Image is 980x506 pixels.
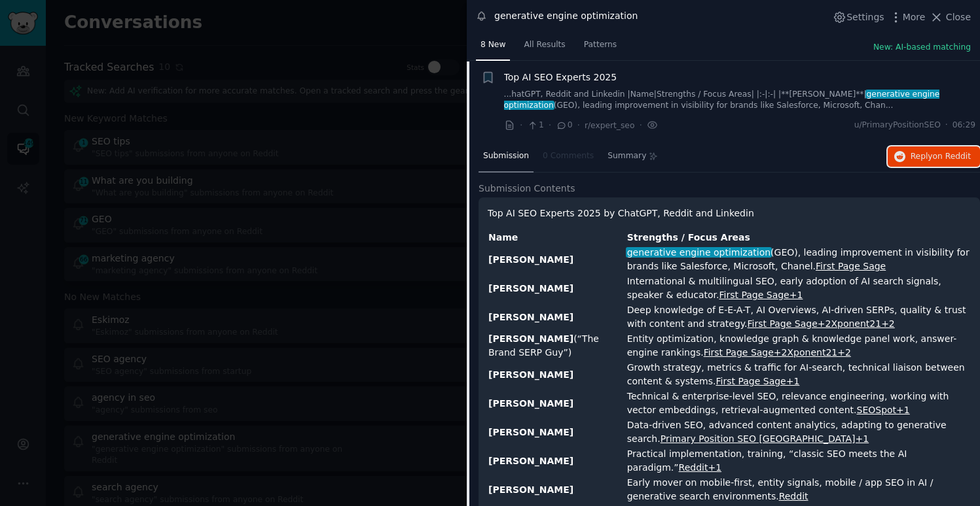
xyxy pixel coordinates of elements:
span: · [520,118,522,132]
span: More [903,10,926,24]
strong: [PERSON_NAME] [488,283,573,294]
strong: [PERSON_NAME] [488,398,573,409]
button: Replyon Reddit [888,146,980,167]
a: Patterns [579,35,621,61]
button: More [889,10,926,24]
span: · [945,120,948,131]
td: Technical & enterprise-level SEO, relevance engineering, working with vector embeddings, retrieva... [626,389,971,418]
td: Early mover on mobile-first, entity signals, mobile / app SEO in AI / generative search environme... [626,475,971,504]
th: Name [488,230,626,245]
span: on Reddit [933,152,971,161]
a: SEOSpot+1 [857,405,910,415]
a: First Page Sage+2Xponent21+2 [704,347,851,358]
p: Top AI SEO Experts 2025 by ChatGPT, Reddit and Linkedin [488,207,971,220]
td: Practical implementation, training, “classic SEO meets the AI paradigm.” [626,447,971,475]
span: · [549,118,551,132]
button: New: AI-based matching [873,42,971,54]
a: Top AI SEO Experts 2025 [504,71,617,84]
strong: [PERSON_NAME] [488,333,573,344]
span: Settings [846,10,884,24]
a: 8 New [476,35,510,61]
td: (“The Brand SERP Guy”) [488,331,626,360]
a: First Page Sage+1 [719,290,803,300]
td: International & multilingual SEO, early adoption of AI search signals, speaker & educator. [626,274,971,303]
span: 06:29 [953,120,975,131]
span: r/expert_seo [585,121,634,130]
a: First Page Sage+1 [716,376,800,386]
a: Reddit+1 [679,462,722,473]
td: Data-driven SEO, advanced content analytics, adapting to generative search. [626,418,971,447]
a: First Page Sage [816,261,886,271]
span: Reply [911,151,971,163]
a: First Page Sage+2Xponent21+2 [748,318,895,329]
span: generative engine optimization [626,247,772,258]
span: 1 [527,120,543,131]
button: Settings [833,10,884,24]
strong: [PERSON_NAME] [488,427,573,437]
span: Patterns [584,39,617,51]
span: Submission Contents [479,182,575,195]
a: Reddit [779,491,808,501]
td: Entity optimization, knowledge graph & knowledge panel work, answer-engine rankings. [626,331,971,360]
strong: [PERSON_NAME] [488,254,573,265]
span: Summary [608,150,646,162]
span: Close [946,10,971,24]
a: Primary Position SEO [GEOGRAPHIC_DATA]+1 [661,433,869,444]
span: 0 [556,120,572,131]
th: Strengths / Focus Areas [626,230,971,245]
span: · [639,118,642,132]
button: Close [930,10,971,24]
strong: [PERSON_NAME] [488,484,573,495]
div: generative engine optimization [494,9,638,23]
span: 8 New [481,39,505,51]
td: Deep knowledge of E-E-A-T, AI Overviews, AI-driven SERPs, quality & trust with content and strategy. [626,303,971,331]
span: · [577,118,580,132]
a: All Results [519,35,570,61]
strong: [PERSON_NAME] [488,369,573,380]
strong: [PERSON_NAME] [488,312,573,322]
td: Growth strategy, metrics & traffic for AI-search, technical liaison between content & systems. [626,360,971,389]
span: u/PrimaryPositionSEO [854,120,941,131]
strong: [PERSON_NAME] [488,456,573,466]
td: (GEO), leading improvement in visibility for brands like Salesforce, Microsoft, Chanel. [626,245,971,274]
span: All Results [524,39,565,51]
a: ...hatGPT, Reddit and Linkedin |Name|Strengths / Focus Areas| |:-|:-| |**[PERSON_NAME]**|generati... [504,89,976,112]
span: Submission [483,150,529,162]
